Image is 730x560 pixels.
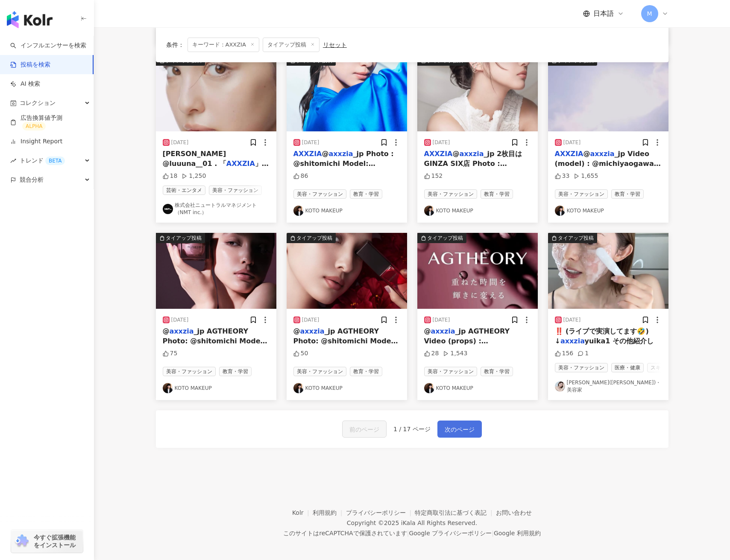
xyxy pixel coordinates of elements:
[424,327,530,402] span: _jp AGTHEORY Video (props) : @tsuyoshi_ogawa26 Video (model) : @michiyaogawa Model: @luuuna_01 st...
[563,139,581,146] div: [DATE]
[313,509,346,516] a: 利用規約
[163,383,270,393] a: KOL AvatarKOTO MAKEUP
[424,327,431,335] span: @
[293,327,300,335] span: @
[424,206,531,216] a: KOL AvatarKOTO MAKEUP
[293,367,346,376] span: 美容・ファッション
[593,9,614,18] span: 日本語
[287,233,407,309] button: タイアップ投稿
[555,206,662,216] a: KOL AvatarKOTO MAKEUP
[293,206,304,216] img: KOL Avatar
[219,367,252,376] span: 教育・学習
[347,519,477,526] div: Copyright © 2025 All Rights Reserved.
[407,530,409,537] span: |
[492,530,494,537] span: |
[156,55,276,131] button: タイアップ投稿
[563,316,581,324] div: [DATE]
[163,150,226,167] span: [PERSON_NAME] @luuuna__01 . 「
[611,189,644,199] span: 教育・学習
[555,363,608,372] span: 美容・ファッション
[20,151,65,170] span: トレンド
[188,38,259,52] span: キーワード：AXXZIA
[342,421,387,438] button: 前のページ
[584,337,653,345] span: yuika1 その他紹介し
[433,139,450,146] div: [DATE]
[296,234,332,242] div: タイアップ投稿
[322,150,329,158] span: @
[424,383,531,393] a: KOL AvatarKOTO MAKEUP
[329,150,353,158] mark: axxzia
[293,327,398,383] span: _jp AGTHEORY Photo: @shitomichi Model: @luuuna_01 styling:@tomonomabuchi Hair & make up by me #
[10,61,50,69] a: 投稿を検索
[424,206,434,216] img: KOL Avatar
[163,327,170,335] span: @
[293,172,308,180] div: 86
[555,150,583,158] mark: AXXZIA
[302,316,320,324] div: [DATE]
[10,41,86,50] a: searchインフルエンサーを検索
[10,137,62,146] a: Insight Report
[494,530,541,537] a: Google 利用規約
[302,139,320,146] div: [DATE]
[171,139,189,146] div: [DATE]
[417,55,538,131] button: タイアップ投稿
[555,381,565,392] img: KOL Avatar
[293,189,346,199] span: 美容・ファッション
[555,172,570,180] div: 33
[424,383,434,393] img: KOL Avatar
[555,327,649,345] span: ‼️ (ライブで実演してます🤣) ↓
[590,150,615,158] mark: axxzia
[424,367,477,376] span: 美容・ファッション
[263,38,320,52] span: タイアップ投稿
[481,367,513,376] span: 教育・学習
[460,150,484,158] mark: axxzia
[11,530,83,553] a: chrome extension今すぐ拡張機能をインストール
[10,80,40,88] a: AI 検索
[287,55,407,131] button: タイアップ投稿
[548,233,668,309] img: post-image
[156,233,276,309] button: タイアップ投稿
[424,349,439,358] div: 28
[163,327,267,383] span: _jp AGTHEORY Photo: @shitomichi Model: @luuuna_01 styling: @tomonomabuchi Hair & make up by me #
[574,172,598,180] div: 1,655
[293,206,400,216] a: KOL AvatarKOTO MAKEUP
[424,172,443,180] div: 152
[293,150,322,158] mark: AXXZIA
[20,93,56,113] span: コレクション
[393,426,431,432] span: 1 / 17 ページ
[45,157,65,165] div: BETA
[647,9,652,18] span: M
[10,114,87,131] a: 広告換算値予測ALPHA
[163,204,173,214] img: KOL Avatar
[7,11,53,28] img: logo
[163,367,216,376] span: 美容・ファッション
[437,421,482,438] button: 次のページ
[300,327,325,335] mark: axxzia
[409,530,492,537] a: Google プライバシーポリシー
[558,234,594,242] div: タイアップ投稿
[293,349,308,358] div: 50
[20,170,44,189] span: 競合分析
[156,233,276,309] img: post-image
[163,349,178,358] div: 75
[560,337,585,345] mark: axxzia
[481,189,513,199] span: 教育・学習
[163,186,205,195] span: 芸術・エンタメ
[401,519,416,526] a: iKala
[166,234,202,242] div: タイアップ投稿
[34,534,80,549] span: 今すぐ拡張機能をインストール
[323,41,347,48] div: リセット
[424,189,477,199] span: 美容・ファッション
[346,509,415,516] a: プライバシーポリシー
[548,55,668,131] button: タイアップ投稿
[209,186,262,195] span: 美容・ファッション
[417,55,538,131] img: post-image
[583,150,590,158] span: @
[424,150,453,158] mark: AXXZIA
[163,172,178,180] div: 18
[555,206,565,216] img: KOL Avatar
[417,233,538,309] button: タイアップ投稿
[170,327,194,335] mark: axxzia
[453,150,460,158] span: @
[555,189,608,199] span: 美容・ファッション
